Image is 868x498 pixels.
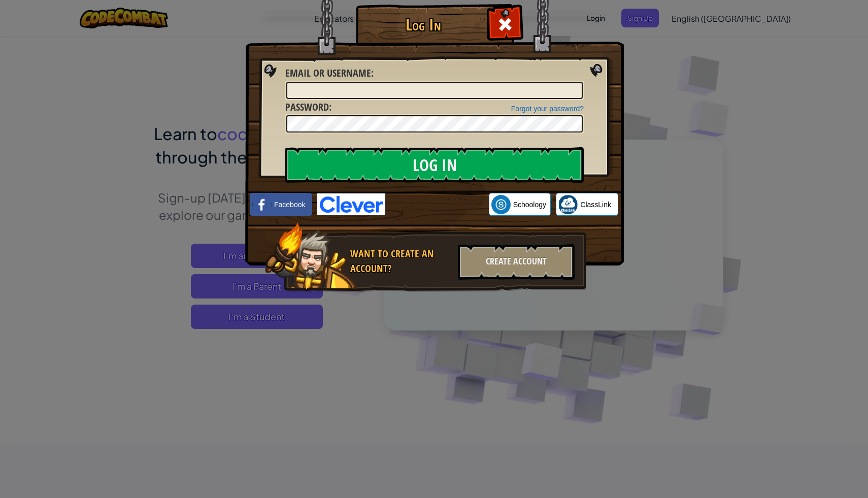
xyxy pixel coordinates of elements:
[285,100,329,114] span: Password
[513,200,546,210] span: Schoology
[317,193,385,215] img: clever-logo-blue.png
[385,193,489,216] iframe: Sign in with Google Button
[580,200,611,210] span: ClassLink
[358,16,488,34] h1: Log In
[285,147,584,183] input: Log In
[491,195,511,214] img: schoology.png
[558,195,578,214] img: classlink-logo-small.png
[285,66,374,81] label: :
[458,244,575,280] div: Create Account
[350,247,452,276] div: Want to create an account?
[511,105,584,113] a: Forgot your password?
[274,200,305,210] span: Facebook
[285,66,371,80] span: Email or Username
[252,195,272,214] img: facebook_small.png
[285,100,331,115] label: :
